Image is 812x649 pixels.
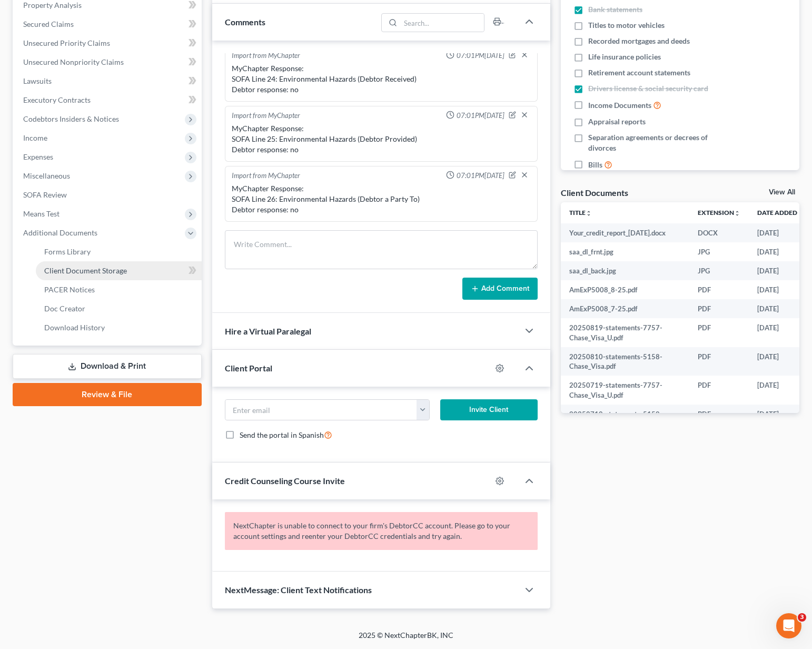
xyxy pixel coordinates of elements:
[569,209,592,217] a: Titleunfold_more
[561,223,689,242] td: Your_credit_report_[DATE].docx
[798,613,806,622] span: 3
[15,91,202,110] a: Executory Contracts
[23,19,74,28] span: Secured Claims
[561,405,689,434] td: 20250710-statements-5158-Chase_Visa.pdf
[23,171,70,180] span: Miscellaneous
[36,318,202,337] a: Download History
[44,266,127,275] span: Client Document Storage
[588,20,665,31] span: Titles to motor vehicles
[23,190,67,199] span: SOFA Review
[225,476,345,486] span: Credit Counseling Course Invite
[240,430,324,439] span: Send the portal in Spanish
[13,354,202,379] a: Download & Print
[689,376,749,405] td: PDF
[232,171,300,181] div: Import from MyChapter
[561,318,689,347] td: 20250819-statements-7757-Chase_Visa_U.pdf
[44,304,85,313] span: Doc Creator
[588,36,690,46] span: Recorded mortgages and deeds
[588,83,708,94] span: Drivers license & social security card
[232,123,531,155] div: MyChapter Response: SOFA Line 25: Environmental Hazards (Debtor Provided) Debtor response: no
[36,280,202,299] a: PACER Notices
[23,209,60,218] span: Means Test
[23,133,47,142] span: Income
[561,242,689,261] td: saa_dl_frnt.jpg
[15,15,202,34] a: Secured Claims
[232,51,300,61] div: Import from MyChapter
[44,323,105,332] span: Download History
[36,242,202,261] a: Forms Library
[689,261,749,280] td: JPG
[36,299,202,318] a: Doc Creator
[457,51,504,61] span: 07:01PM[DATE]
[689,405,749,434] td: PDF
[457,171,504,181] span: 07:01PM[DATE]
[769,189,795,196] a: View All
[588,116,646,127] span: Appraisal reports
[588,52,661,62] span: Life insurance policies
[44,247,91,256] span: Forms Library
[232,63,531,95] div: MyChapter Response: SOFA Line 24: Environmental Hazards (Debtor Received) Debtor response: no
[588,67,690,78] span: Retirement account statements
[457,111,504,121] span: 07:01PM[DATE]
[225,363,272,373] span: Client Portal
[225,400,417,420] input: Enter email
[225,512,538,550] p: NextChapter is unable to connect to your firm's DebtorCC account. Please go to your account setti...
[23,38,110,47] span: Unsecured Priority Claims
[561,299,689,318] td: AmExP5008_7-25.pdf
[106,630,706,649] div: 2025 © NextChapterBK, INC
[23,1,82,9] span: Property Analysis
[689,299,749,318] td: PDF
[561,187,628,198] div: Client Documents
[44,285,95,294] span: PACER Notices
[15,53,202,72] a: Unsecured Nonpriority Claims
[23,114,119,123] span: Codebtors Insiders & Notices
[23,152,53,161] span: Expenses
[588,4,642,15] span: Bank statements
[23,95,91,104] span: Executory Contracts
[225,326,311,336] span: Hire a Virtual Paralegal
[440,399,538,420] button: Invite Client
[400,14,484,32] input: Search...
[798,210,805,217] i: expand_more
[689,347,749,376] td: PDF
[586,210,592,217] i: unfold_more
[561,261,689,280] td: saa_dl_back.jpg
[689,223,749,242] td: DOCX
[561,347,689,376] td: 20250810-statements-5158-Chase_Visa.pdf
[689,318,749,347] td: PDF
[734,210,740,217] i: unfold_more
[225,585,372,595] span: NextMessage: Client Text Notifications
[23,228,97,237] span: Additional Documents
[689,280,749,299] td: PDF
[698,209,740,217] a: Extensionunfold_more
[776,613,801,638] iframe: Intercom live chat
[588,100,651,111] span: Income Documents
[23,76,52,85] span: Lawsuits
[23,57,124,66] span: Unsecured Nonpriority Claims
[561,280,689,299] td: AmExP5008_8-25.pdf
[15,34,202,53] a: Unsecured Priority Claims
[757,209,805,217] a: Date Added expand_more
[462,278,538,300] button: Add Comment
[15,185,202,204] a: SOFA Review
[689,242,749,261] td: JPG
[232,183,531,215] div: MyChapter Response: SOFA Line 26: Environmental Hazards (Debtor a Party To) Debtor response: no
[13,383,202,406] a: Review & File
[588,160,602,170] span: Bills
[15,72,202,91] a: Lawsuits
[232,111,300,121] div: Import from MyChapter
[588,132,731,153] span: Separation agreements or decrees of divorces
[36,261,202,280] a: Client Document Storage
[225,17,265,27] span: Comments
[561,376,689,405] td: 20250719-statements-7757-Chase_Visa_U.pdf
